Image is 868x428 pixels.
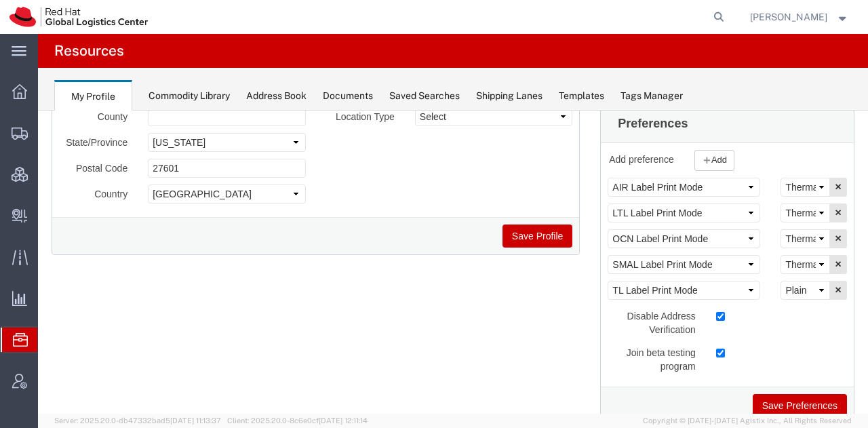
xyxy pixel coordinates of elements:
label: Country [11,74,100,90]
label: State/Province [11,22,100,39]
div: Templates [559,89,604,103]
div: My Profile [54,80,132,111]
span: Copyright © [DATE]-[DATE] Agistix Inc., All Rights Reserved [643,415,852,427]
img: logo [9,7,148,27]
span: Server: 2025.20.0-db47332bad5 [54,416,221,425]
div: Tags Manager [620,89,683,103]
label: Postal Code [11,48,100,64]
div: Saved Searches [389,89,460,103]
button: Save Preferences [715,284,809,307]
label: Add preference [559,39,646,56]
h4: Resources [54,34,124,68]
button: Add [656,39,696,60]
div: Commodity Library [149,89,230,103]
div: Documents [323,89,373,103]
button: Save Profile [465,114,534,137]
span: [DATE] 12:11:14 [319,416,368,425]
label: Join beta testing program [559,233,667,262]
span: [DATE] 11:13:37 [170,416,221,425]
span: Kirk Newcross [750,9,827,24]
span: Client: 2025.20.0-8c6e0cf [227,416,368,425]
label: Disable Address Verification [559,196,667,226]
button: [PERSON_NAME] [749,9,850,25]
div: Address Book [246,89,307,103]
div: Shipping Lanes [476,89,542,103]
iframe: FS Legacy Container [38,111,868,414]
